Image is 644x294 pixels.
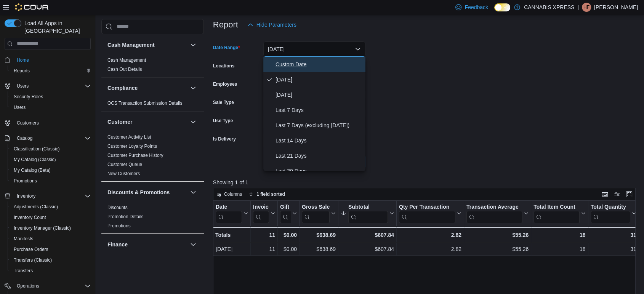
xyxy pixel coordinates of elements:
[302,230,336,240] div: $638.69
[189,188,198,197] button: Discounts & Promotions
[14,104,26,110] span: Users
[14,204,58,210] span: Adjustments (Classic)
[11,202,61,211] a: Adjustments (Classic)
[244,17,300,32] button: Hide Parameters
[107,153,163,158] a: Customer Purchase History
[14,281,42,291] button: Operations
[280,203,291,211] div: Gift Cards
[8,144,94,154] button: Classification (Classic)
[17,135,32,141] span: Catalog
[107,205,128,210] a: Discounts
[348,203,388,223] div: Subtotal
[2,281,94,291] button: Operations
[11,213,49,222] a: Inventory Count
[256,191,285,197] span: 1 field sorted
[280,244,297,254] div: $0.00
[11,224,74,233] a: Inventory Manager (Classic)
[213,20,238,29] h3: Report
[14,214,46,220] span: Inventory Count
[253,203,269,211] div: Invoices Sold
[8,165,94,176] button: My Catalog (Beta)
[276,136,362,145] span: Last 14 Days
[14,225,71,231] span: Inventory Manager (Classic)
[107,118,187,126] button: Customer
[14,157,56,163] span: My Catalog (Classic)
[15,3,49,11] img: Cova
[189,117,198,126] button: Customer
[399,244,461,254] div: 2.82
[215,230,248,240] div: Totals
[11,103,91,112] span: Users
[11,155,59,164] a: My Catalog (Classic)
[107,143,157,149] span: Customer Loyalty Points
[11,213,91,222] span: Inventory Count
[14,55,91,65] span: Home
[107,41,155,49] h3: Cash Management
[590,203,630,223] div: Total Quantity
[11,155,91,164] span: My Catalog (Classic)
[14,118,91,128] span: Customers
[11,92,91,101] span: Security Roles
[276,90,362,99] span: [DATE]
[14,281,91,291] span: Operations
[11,166,54,175] a: My Catalog (Beta)
[466,244,529,254] div: $55.26
[533,244,585,254] div: 18
[8,201,94,212] button: Adjustments (Classic)
[189,83,198,93] button: Compliance
[466,230,529,240] div: $55.26
[107,67,142,72] a: Cash Out Details
[2,133,94,144] button: Catalog
[612,190,622,199] button: Display options
[600,190,609,199] button: Keyboard shortcuts
[14,167,51,173] span: My Catalog (Beta)
[341,203,394,223] button: Subtotal
[465,3,488,11] span: Feedback
[11,92,46,101] a: Security Roles
[107,152,163,158] span: Customer Purchase History
[280,203,291,223] div: Gift Card Sales
[302,244,336,254] div: $638.69
[11,144,63,153] a: Classification (Classic)
[107,205,128,211] span: Discounts
[14,178,37,184] span: Promotions
[107,223,131,228] a: Promotions
[276,166,362,176] span: Last 30 Days
[348,203,388,211] div: Subtotal
[533,203,579,223] div: Total Item Count
[11,224,91,233] span: Inventory Manager (Classic)
[533,203,585,223] button: Total Item Count
[14,134,35,143] button: Catalog
[213,190,245,199] button: Columns
[14,94,43,100] span: Security Roles
[524,3,574,12] p: CANNABIS XPRESS
[280,203,297,223] button: Gift Cards
[11,256,55,265] a: Transfers (Classic)
[17,57,29,63] span: Home
[263,57,365,171] div: Select listbox
[224,191,242,197] span: Columns
[189,240,198,249] button: Finance
[14,146,60,152] span: Classification (Classic)
[213,45,240,51] label: Date Range
[302,203,330,223] div: Gross Sales
[399,230,461,240] div: 2.82
[466,203,522,223] div: Transaction Average
[107,134,151,140] a: Customer Activity List
[107,189,187,196] button: Discounts & Promotions
[107,162,142,167] a: Customer Queue
[2,117,94,128] button: Customers
[101,99,204,111] div: Compliance
[11,245,91,254] span: Purchase Orders
[216,203,248,223] button: Date
[11,66,33,75] a: Reports
[253,230,275,240] div: 11
[216,203,242,223] div: Date
[302,203,330,211] div: Gross Sales
[583,3,590,12] span: HF
[8,244,94,255] button: Purchase Orders
[101,56,204,77] div: Cash Management
[107,41,187,49] button: Cash Management
[107,57,146,63] span: Cash Management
